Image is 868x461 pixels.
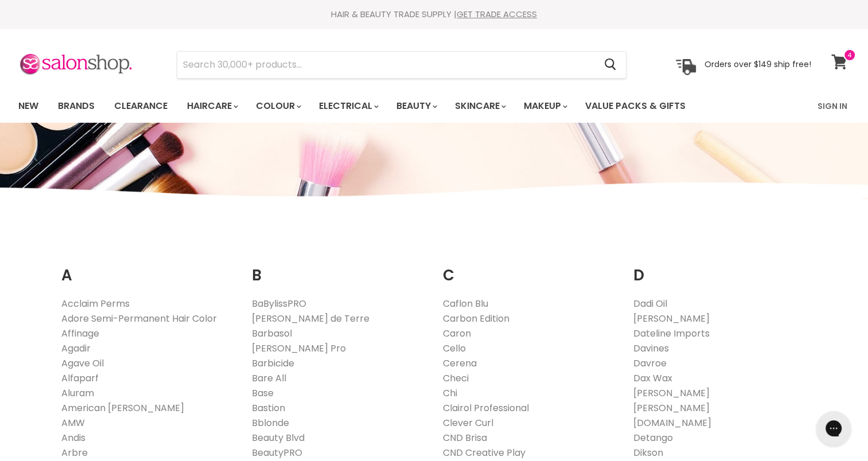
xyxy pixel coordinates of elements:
[443,431,487,444] a: CND Brisa
[49,94,103,118] a: Brands
[633,372,672,385] a: Dax Wax
[633,249,807,287] h2: D
[633,446,663,459] a: Dikson
[247,94,308,118] a: Colour
[252,312,369,325] a: [PERSON_NAME] de Terre
[443,249,617,287] h2: C
[633,312,710,325] a: [PERSON_NAME]
[106,94,176,118] a: Clearance
[252,431,305,444] a: Beauty Blvd
[633,431,673,444] a: Detango
[177,52,595,78] input: Search
[252,401,285,415] a: Bastion
[633,297,667,310] a: Dadi Oil
[10,94,47,118] a: New
[811,94,854,118] a: Sign In
[633,386,710,400] a: [PERSON_NAME]
[252,249,426,287] h2: B
[4,9,865,20] div: HAIR & BEAUTY TRADE SUPPLY |
[252,416,289,429] a: Bblonde
[252,327,292,340] a: Barbasol
[443,416,493,429] a: Clever Curl
[457,8,537,20] a: GET TRADE ACCESS
[61,327,99,340] a: Affinage
[61,312,217,325] a: Adore Semi-Permanent Hair Color
[446,94,513,118] a: Skincare
[61,416,85,429] a: AMW
[252,386,274,400] a: Base
[177,51,626,79] form: Product
[443,386,457,400] a: Chi
[61,401,184,415] a: American [PERSON_NAME]
[61,372,99,385] a: Alfaparf
[633,416,711,429] a: [DOMAIN_NAME]
[443,327,471,340] a: Caron
[178,94,245,118] a: Haircare
[443,401,529,415] a: Clairol Professional
[252,446,302,459] a: BeautyPRO
[252,297,306,310] a: BaBylissPRO
[252,342,346,355] a: [PERSON_NAME] Pro
[4,89,865,123] nav: Main
[577,94,694,118] a: Value Packs & Gifts
[443,342,466,355] a: Cello
[443,446,526,459] a: CND Creative Play
[633,342,669,355] a: Davines
[61,446,88,459] a: Arbre
[811,407,857,450] iframe: Gorgias live chat messenger
[633,357,667,370] a: Davroe
[388,94,444,118] a: Beauty
[443,372,469,385] a: Checi
[310,94,386,118] a: Electrical
[252,372,286,385] a: Bare All
[704,59,811,69] p: Orders over $149 ship free!
[61,431,85,444] a: Andis
[515,94,574,118] a: Makeup
[633,327,710,340] a: Dateline Imports
[61,297,130,310] a: Acclaim Perms
[61,342,91,355] a: Agadir
[633,401,710,415] a: [PERSON_NAME]
[443,297,488,310] a: Caflon Blu
[252,357,294,370] a: Barbicide
[61,357,104,370] a: Agave Oil
[61,249,235,287] h2: A
[443,312,509,325] a: Carbon Edition
[443,357,477,370] a: Cerena
[10,89,753,123] ul: Main menu
[595,52,626,78] button: Search
[61,386,94,400] a: Aluram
